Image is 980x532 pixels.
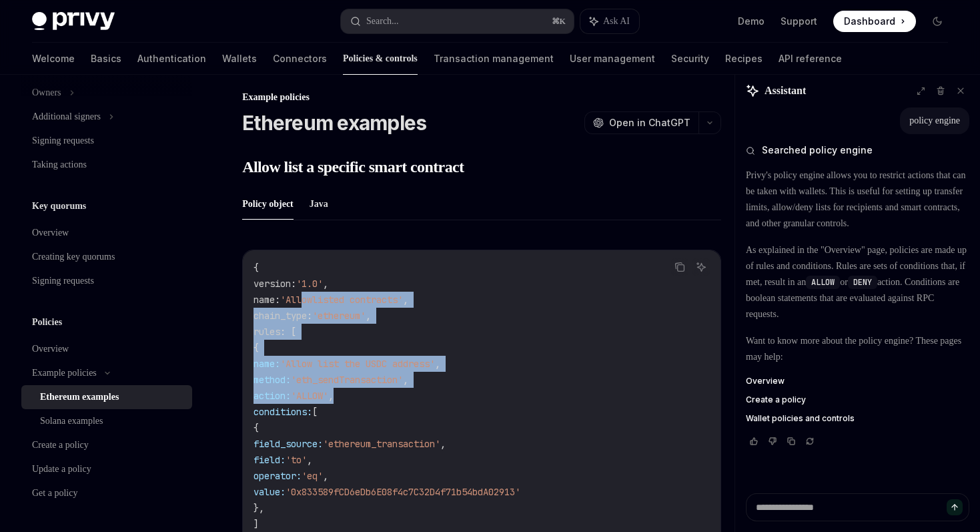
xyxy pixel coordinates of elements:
span: operator: [254,470,302,482]
a: Recipes [725,43,763,75]
span: Ask AI [603,15,630,28]
a: Create a policy [21,433,192,457]
span: , [403,374,408,386]
span: , [435,358,440,370]
span: Overview [746,376,785,386]
div: Ethereum examples [40,389,119,405]
a: Overview [21,337,192,361]
span: , [323,470,328,482]
span: Dashboard [844,15,895,28]
span: [ [312,406,318,418]
span: method: [254,374,291,386]
span: version [254,278,291,290]
a: Authentication [137,43,206,75]
span: 'to' [286,454,307,466]
span: : [275,294,280,306]
div: Create a policy [32,437,89,453]
a: Taking actions [21,153,192,177]
button: Ask AI [580,9,639,33]
span: ] [254,518,259,530]
div: Signing requests [32,273,94,289]
a: Policies & controls [343,43,418,75]
span: 'ALLOW' [291,390,328,402]
h5: Policies [32,314,62,330]
a: Wallet policies and controls [746,413,969,424]
span: : [307,310,312,322]
span: 'ethereum' [312,310,366,322]
a: API reference [779,43,842,75]
span: name: [254,358,280,370]
span: , [307,454,312,466]
a: Overview [21,221,192,245]
span: }, [254,502,264,514]
img: dark logo [32,12,115,31]
a: Update a policy [21,457,192,481]
div: policy engine [909,114,960,127]
span: , [366,310,371,322]
span: Searched policy engine [762,144,873,157]
span: 'eth_sendTransaction' [291,374,403,386]
span: { [254,422,259,434]
div: Example policies [242,91,721,104]
div: Overview [32,341,69,357]
a: Security [671,43,709,75]
a: Dashboard [833,11,916,32]
button: Send message [947,499,963,515]
button: Policy object [242,188,294,220]
a: Ethereum examples [21,385,192,409]
span: 'Allow list the USDC address' [280,358,435,370]
p: Privy's policy engine allows you to restrict actions that can be taken with wallets. This is usef... [746,168,969,232]
button: Toggle dark mode [927,11,948,32]
div: Creating key quorums [32,249,115,265]
div: Solana examples [40,413,103,429]
span: name [254,294,275,306]
div: Search... [366,13,399,29]
div: Taking actions [32,157,87,173]
a: Basics [91,43,121,75]
span: Assistant [765,83,806,99]
a: Demo [738,15,765,28]
div: Signing requests [32,133,94,149]
span: , [323,278,328,290]
h5: Key quorums [32,198,86,214]
span: chain_type [254,310,307,322]
span: , [403,294,408,306]
a: Create a policy [746,394,969,405]
span: Allow list a specific smart contract [242,156,464,178]
a: Overview [746,376,969,386]
button: Searched policy engine [746,144,969,157]
div: Additional signers [32,109,101,125]
span: 'eq' [302,470,323,482]
span: '0x833589fCD6eDb6E08f4c7C32D4f71b54bdA02913' [286,486,520,498]
span: Create a policy [746,394,806,405]
div: Get a policy [32,485,77,501]
a: Signing requests [21,269,192,293]
button: Copy the contents from the code block [671,258,688,276]
p: Want to know more about the policy engine? These pages may help: [746,333,969,365]
span: field: [254,454,286,466]
div: Example policies [32,365,97,381]
span: : [ [280,326,296,338]
div: Overview [32,225,69,241]
a: Signing requests [21,129,192,153]
button: Search...⌘K [341,9,574,33]
span: , [328,390,334,402]
a: Support [781,15,817,28]
a: Solana examples [21,409,192,433]
p: As explained in the "Overview" page, policies are made up of rules and conditions. Rules are sets... [746,242,969,322]
span: value: [254,486,286,498]
span: conditions: [254,406,312,418]
span: '1.0' [296,278,323,290]
a: Creating key quorums [21,245,192,269]
span: Wallet policies and controls [746,413,855,424]
span: ⌘ K [552,16,566,27]
a: User management [570,43,655,75]
a: Connectors [273,43,327,75]
button: Open in ChatGPT [584,111,698,134]
button: Ask AI [692,258,710,276]
span: action: [254,390,291,402]
span: Open in ChatGPT [609,116,690,129]
a: Transaction management [434,43,554,75]
span: { [254,262,259,274]
span: , [440,438,446,450]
